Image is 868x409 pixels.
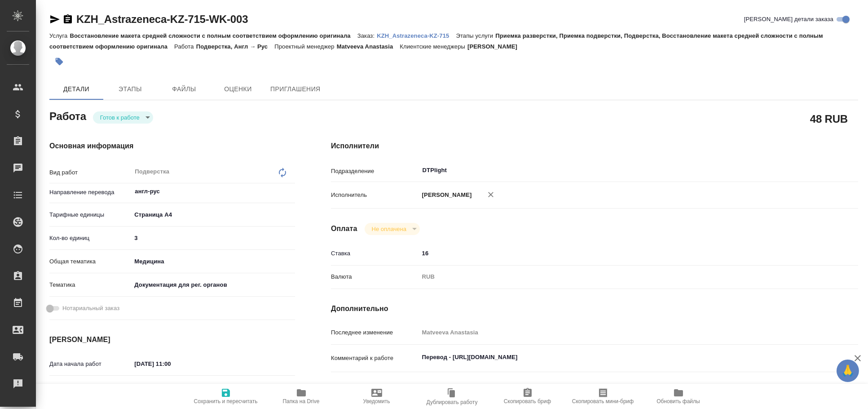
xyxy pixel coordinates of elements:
[357,32,377,39] p: Заказ:
[504,398,551,405] span: Скопировать бриф
[131,254,295,269] div: Медицина
[188,384,264,409] button: Сохранить и пересчитать
[331,167,419,176] p: Подразделение
[194,398,258,405] span: Сохранить и пересчитать
[565,384,641,409] button: Скопировать мини-бриф
[131,357,210,370] input: ✎ Введи что-нибудь
[641,384,716,409] button: Обновить файлы
[264,384,339,409] button: Папка на Drive
[365,223,420,235] div: Готов к работе
[331,272,419,281] p: Валюта
[62,14,73,25] button: Скопировать ссылку
[49,14,60,25] button: Скопировать ссылку для ЯМессенджера
[419,191,472,200] p: [PERSON_NAME]
[62,304,119,313] span: Нотариальный заказ
[196,43,275,50] p: Подверстка, Англ → Рус
[331,354,419,363] p: Комментарий к работе
[400,43,467,50] p: Клиентские менеджеры
[216,84,260,95] span: Оценки
[131,277,295,293] div: Документация для рег. органов
[49,188,131,197] p: Направление перевода
[840,361,855,380] span: 🙏
[419,269,815,285] div: RUB
[363,398,390,405] span: Уведомить
[369,225,409,233] button: Не оплачена
[49,210,131,219] p: Тарифные единицы
[481,185,501,204] button: Удалить исполнителя
[377,32,456,39] p: KZH_Astrazeneca-KZ-715
[97,114,142,121] button: Готов к работе
[131,231,295,245] input: ✎ Введи что-нибудь
[131,207,295,222] div: Страница А4
[331,249,419,258] p: Ставка
[49,280,131,289] p: Тематика
[331,303,858,314] h4: Дополнительно
[331,223,357,234] h4: Оплата
[93,111,153,124] div: Готов к работе
[283,398,320,405] span: Папка на Drive
[427,399,478,405] span: Дублировать работу
[456,32,496,39] p: Этапы услуги
[70,32,357,39] p: Восстановление макета средней сложности с полным соответствием оформлению оригинала
[337,43,400,50] p: Matveeva Anastasia
[414,384,490,409] button: Дублировать работу
[837,360,859,382] button: 🙏
[49,141,295,151] h4: Основная информация
[810,111,848,126] h2: 48 RUB
[131,383,210,396] input: Пустое поле
[331,191,419,200] p: Исполнитель
[744,15,833,24] span: [PERSON_NAME] детали заказа
[290,191,292,192] button: Open
[163,84,206,95] span: Файлы
[339,384,414,409] button: Уведомить
[49,257,131,266] p: Общая тематика
[49,52,69,71] button: Добавить тэг
[49,360,131,369] p: Дата начала работ
[419,326,815,339] input: Пустое поле
[490,384,565,409] button: Скопировать бриф
[55,84,98,95] span: Детали
[419,247,815,260] input: ✎ Введи что-нибудь
[109,84,152,95] span: Этапы
[572,398,634,405] span: Скопировать мини-бриф
[49,334,295,345] h4: [PERSON_NAME]
[49,168,131,177] p: Вид работ
[49,107,86,124] h2: Работа
[76,13,248,25] a: KZH_Astrazeneca-KZ-715-WK-003
[274,43,336,50] p: Проектный менеджер
[174,43,196,50] p: Работа
[467,43,524,50] p: [PERSON_NAME]
[657,398,700,405] span: Обновить файлы
[331,141,858,151] h4: Исполнители
[377,31,456,39] a: KZH_Astrazeneca-KZ-715
[49,234,131,243] p: Кол-во единиц
[419,350,815,365] textarea: Перевод - [URL][DOMAIN_NAME]
[270,84,321,95] span: Приглашения
[809,169,811,171] button: Open
[331,328,419,337] p: Последнее изменение
[49,32,70,39] p: Услуга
